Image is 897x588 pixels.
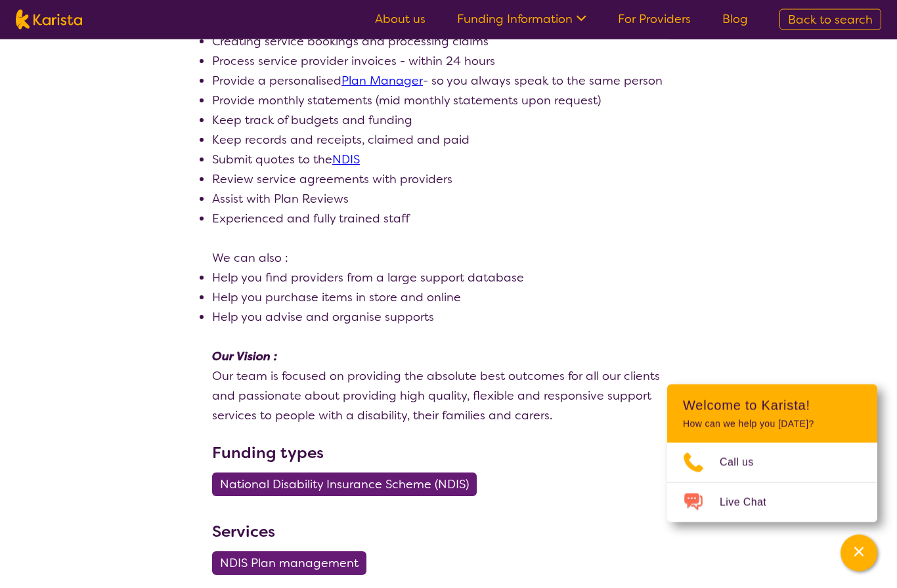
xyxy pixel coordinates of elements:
li: Provide monthly statements (mid monthly statements upon request) [212,91,685,111]
a: For Providers [618,11,691,27]
a: Blog [722,11,748,27]
li: Keep track of budgets and funding [212,111,685,131]
h2: Welcome to Karista! [683,398,862,413]
ul: Choose channel [667,443,877,522]
a: NDIS [332,152,360,168]
li: Submit quotes to the [212,150,685,170]
a: National Disability Insurance Scheme (NDIS) [212,477,485,493]
button: Channel Menu [841,535,877,572]
li: Help you advise and organise supports [212,308,685,327]
li: Provide a personalised - so you always speak to the same person [212,72,685,91]
li: Help you find providers from a large support database [212,268,685,288]
a: Back to search [779,9,881,30]
a: NDIS Plan management [212,556,374,572]
h3: Funding types [212,442,685,465]
li: Assist with Plan Reviews [212,190,685,209]
img: Karista logo [16,10,82,30]
li: Experienced and fully trained staff [212,209,685,229]
h3: Services [212,520,685,544]
p: Our team is focused on providing the absolute best outcomes for all our clients and passionate ab... [212,367,685,426]
div: Channel Menu [667,385,877,522]
li: Keep records and receipts, claimed and paid [212,131,685,150]
a: About us [375,11,426,27]
span: NDIS Plan management [220,552,359,576]
li: Review service agreements with providers [212,170,685,190]
li: Creating service bookings and processing claims [212,32,685,52]
span: Live Chat [720,493,782,513]
span: Call us [720,453,770,472]
p: We can also : [212,249,685,268]
span: Back to search [788,12,873,28]
em: Our Vision : [212,349,277,365]
span: National Disability Insurance Scheme (NDIS) [220,473,469,497]
a: Plan Manager [341,73,423,89]
li: Process service provider invoices - within 24 hours [212,52,685,72]
p: How can we help you [DATE]? [683,419,862,430]
li: Help you purchase items in store and online [212,288,685,308]
a: Funding Information [457,11,586,27]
